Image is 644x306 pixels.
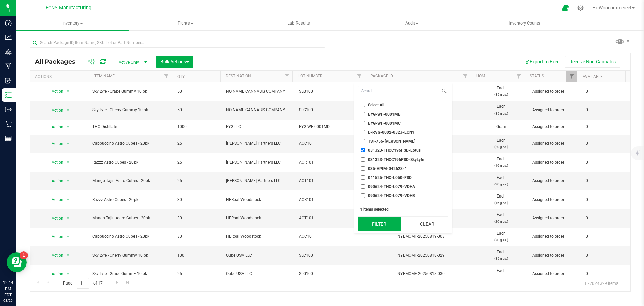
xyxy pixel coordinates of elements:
span: Assigned to order [532,233,578,240]
span: select [64,269,72,279]
p: 12:14 PM EDT [3,280,13,298]
span: 0 [586,215,626,221]
div: Actions [35,74,85,79]
input: D-RVG-0002-0323-ECNY [361,130,365,134]
span: Assigned to order [532,271,578,277]
input: Search [358,86,440,96]
input: BYG-WF-0001MB [361,112,365,116]
a: Lot Number [298,74,322,78]
span: Cappuccino Astro Cubes - 20pk [92,233,169,240]
input: 090624-THC-L079-VDHA [361,184,365,189]
span: Hi, Woocommerce! [592,5,631,10]
a: Plants [129,16,242,30]
span: 0 [586,124,626,130]
span: Gram [479,124,524,130]
inline-svg: Reports [5,135,12,142]
span: 0 [586,88,626,95]
span: Each [479,268,524,280]
span: Mango Tajin Astro Cubes - 20pk [92,215,169,221]
a: Available [583,74,603,79]
div: NYEMCMF-20250818-029 [367,252,476,259]
span: THC Distillate [92,124,169,130]
p: (35 g ea.) [479,110,524,117]
a: Status [530,74,544,78]
span: 50 [177,107,218,113]
span: 0 [586,271,626,277]
span: 1000 [177,124,218,130]
p: 08/20 [3,298,13,303]
span: SLC100 [299,252,364,259]
span: Action [46,87,64,96]
button: Receive Non-Cannabis [565,56,620,68]
span: 0 [586,196,626,203]
span: 041525-THC-L050-FSD [368,176,412,180]
span: select [64,214,72,223]
span: ACR101 [299,159,364,166]
span: SLC100 [299,107,364,113]
span: 30 [177,233,218,240]
a: Inventory Counts [468,16,581,30]
span: NO NAME CANNABIS COMPANY [226,107,291,113]
span: ACC101 [299,140,364,147]
span: Action [46,105,64,115]
span: select [64,87,72,96]
a: Package ID [370,74,393,78]
a: Filter [161,71,172,82]
inline-svg: Manufacturing [5,63,12,70]
a: UOM [476,74,485,78]
span: D-RVG-0002-0323-ECNY [368,130,414,134]
span: 100 [177,252,218,259]
inline-svg: Inbound [5,77,12,84]
span: 25 [177,271,218,277]
span: 090624-THC-L079-VDHB [368,194,415,198]
span: Sky Lyfe - Cherry Gummy 10 pk [92,107,169,113]
inline-svg: Retail [5,121,12,127]
inline-svg: Outbound [5,106,12,113]
span: select [64,176,72,186]
span: Audit [356,20,468,26]
span: Assigned to order [532,159,578,166]
span: BYG-WF-0001MC [368,121,401,125]
div: NYEMCMF-20250819-003 [367,233,476,240]
span: Assigned to order [532,215,578,221]
span: Sky Lyfe - Grape Gummy 10 pk [92,271,169,277]
span: Inventory [16,20,129,26]
span: select [64,251,72,260]
a: Qty [177,74,185,79]
span: ACT101 [299,215,364,221]
span: Razzz Astro Cubes - 20pk [92,159,169,166]
span: Action [46,122,64,132]
p: (35 g ea.) [479,255,524,262]
span: Inventory Counts [500,20,549,26]
span: Action [46,158,64,167]
span: 0 [586,252,626,259]
input: 031323-THCC196FSD-Lotus [361,148,365,152]
span: 090624-THC-L079-VDHA [368,185,415,189]
span: BYG-WF-0001MD [299,124,364,130]
span: Action [46,195,64,204]
p: (20 g ea.) [479,218,524,225]
span: select [64,122,72,132]
span: 25 [177,159,218,166]
span: Razzz Astro Cubes - 20pk [92,196,169,203]
span: 50 [177,88,218,95]
span: select [64,232,72,242]
span: Open Ecommerce Menu [558,1,573,14]
inline-svg: Inventory [5,92,12,98]
span: HERbal Woodstock [226,215,291,221]
span: Sky Lyfe - Grape Gummy 10 pk [92,88,169,95]
span: Assigned to order [532,178,578,184]
span: Each [479,249,524,262]
span: 30 [177,196,218,203]
input: BYG-WF-0001MC [361,121,365,125]
span: Assigned to order [532,252,578,259]
span: 25 [177,140,218,147]
a: Destination [226,74,251,78]
span: select [64,195,72,204]
span: BYG LLC [226,124,291,130]
span: Action [46,176,64,186]
iframe: Resource center unread badge [20,251,28,259]
span: 0 [586,107,626,113]
span: Each [479,137,524,150]
p: (20 g ea.) [479,237,524,243]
